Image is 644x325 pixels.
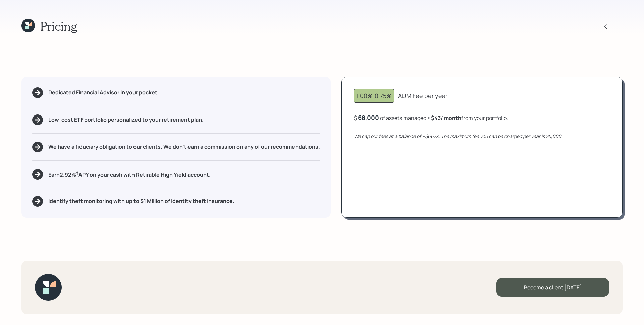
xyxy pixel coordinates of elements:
h5: Dedicated Financial Advisor in your pocket. [48,89,159,96]
h5: Identify theft monitoring with up to $1 Million of identity theft insurance. [48,198,234,204]
b: $43 / month [431,114,461,122]
span: Low-cost ETF [48,116,83,123]
div: 0.75% [356,91,392,100]
i: We cap our fees at a balance of ~$667K. The maximum fee you can be charged per year is $5,000 [354,133,561,139]
div: AUM Fee per year [398,91,447,100]
h1: Pricing [40,19,77,33]
h5: portfolio personalized to your retirement plan. [48,117,204,123]
div: $ of assets managed ≈ from your portfolio . [354,113,508,122]
h5: We have a fiduciary obligation to our clients. We don't earn a commission on any of our recommend... [48,144,320,150]
h5: Earn 2.92 % APY on your cash with Retirable High Yield account. [48,170,211,178]
div: 68,000 [358,113,379,122]
div: Become a client [DATE] [496,278,609,297]
iframe: Customer reviews powered by Trustpilot [70,268,155,318]
span: 1.00% [356,92,373,100]
sup: † [76,170,78,176]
